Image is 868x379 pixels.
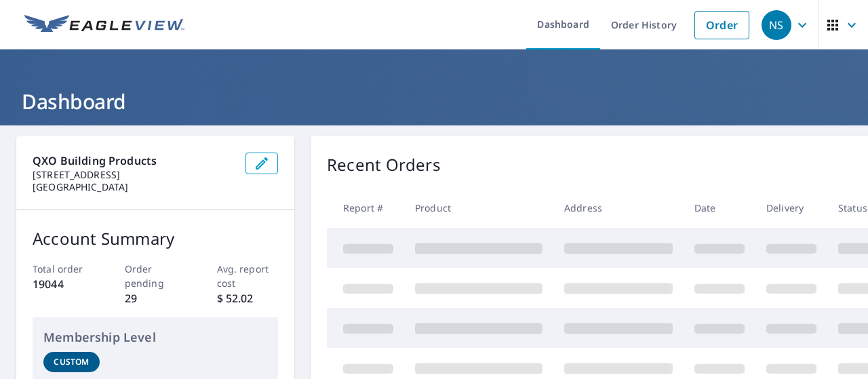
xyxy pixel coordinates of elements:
[327,153,441,177] p: Recent Orders
[33,169,235,181] p: [STREET_ADDRESS]
[694,11,749,39] a: Order
[33,226,278,251] p: Account Summary
[16,87,852,115] h1: Dashboard
[755,188,827,228] th: Delivery
[217,290,279,306] p: $ 52.02
[33,181,235,193] p: [GEOGRAPHIC_DATA]
[684,188,755,228] th: Date
[762,10,791,40] div: NS
[327,188,404,228] th: Report #
[24,15,184,35] img: EV Logo
[125,290,186,306] p: 29
[33,262,94,276] p: Total order
[125,262,186,290] p: Order pending
[33,153,235,169] p: QXO Building products
[404,188,553,228] th: Product
[43,328,267,346] p: Membership Level
[217,262,279,290] p: Avg. report cost
[553,188,684,228] th: Address
[33,276,94,292] p: 19044
[54,356,89,368] p: Custom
